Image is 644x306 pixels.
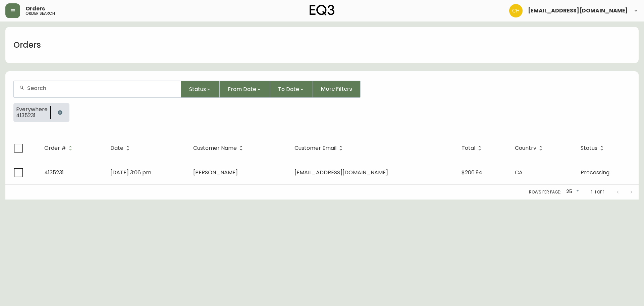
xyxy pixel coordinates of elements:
[27,85,175,91] input: Search
[515,145,545,151] span: Country
[294,145,345,151] span: Customer Email
[462,146,475,150] span: Total
[270,81,313,98] button: To Date
[193,146,237,150] span: Customer Name
[462,169,482,176] span: $206.94
[25,11,55,15] h5: order search
[110,169,151,176] span: [DATE] 3:06 pm
[278,85,299,93] span: To Date
[581,169,609,176] span: Processing
[193,169,238,176] span: [PERSON_NAME]
[44,146,66,150] span: Order #
[294,169,388,176] span: [EMAIL_ADDRESS][DOMAIN_NAME]
[220,81,270,98] button: From Date
[581,146,597,150] span: Status
[591,189,604,195] p: 1-1 of 1
[228,85,256,93] span: From Date
[509,4,523,17] img: 6288462cea190ebb98a2c2f3c744dd7e
[16,113,48,119] span: 4135231
[515,146,536,150] span: Country
[581,145,606,151] span: Status
[294,146,336,150] span: Customer Email
[44,169,64,176] span: 4135231
[16,106,48,113] span: Everywhere
[313,81,361,98] button: More Filters
[181,81,220,98] button: Status
[44,145,75,151] span: Order #
[563,186,580,198] div: 25
[310,5,334,15] img: logo
[462,145,484,151] span: Total
[189,85,206,93] span: Status
[528,8,628,13] span: [EMAIL_ADDRESS][DOMAIN_NAME]
[515,169,523,176] span: CA
[529,189,561,195] p: Rows per page:
[193,145,246,151] span: Customer Name
[110,146,123,150] span: Date
[321,85,352,93] span: More Filters
[25,6,45,11] span: Orders
[110,145,132,151] span: Date
[13,39,41,51] h1: Orders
